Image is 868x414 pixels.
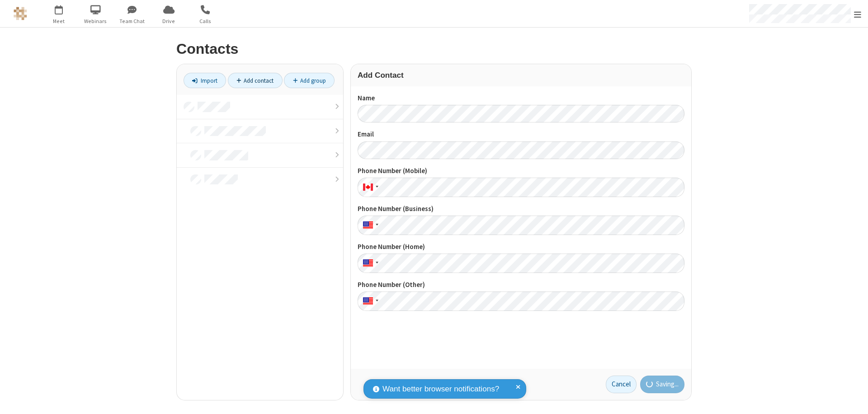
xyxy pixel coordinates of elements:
[358,216,381,235] div: United States: + 1
[284,73,335,88] a: Add group
[358,166,684,176] label: Phone Number (Mobile)
[42,17,76,25] span: Meet
[358,242,684,252] label: Phone Number (Home)
[640,376,685,394] button: Saving...
[358,254,381,273] div: United States: + 1
[656,379,679,390] span: Saving...
[79,17,113,25] span: Webinars
[358,71,684,80] h3: Add Contact
[358,292,381,311] div: United States: + 1
[606,376,637,394] a: Cancel
[358,178,381,197] div: Canada: + 1
[358,204,684,214] label: Phone Number (Business)
[184,73,226,88] a: Import
[358,280,684,290] label: Phone Number (Other)
[176,41,692,57] h2: Contacts
[845,390,861,408] iframe: Chat
[152,17,186,25] span: Drive
[358,93,684,103] label: Name
[358,129,684,140] label: Email
[14,7,27,20] img: QA Selenium DO NOT DELETE OR CHANGE
[189,17,222,25] span: Calls
[228,73,283,88] a: Add contact
[115,17,149,25] span: Team Chat
[382,383,499,395] span: Want better browser notifications?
